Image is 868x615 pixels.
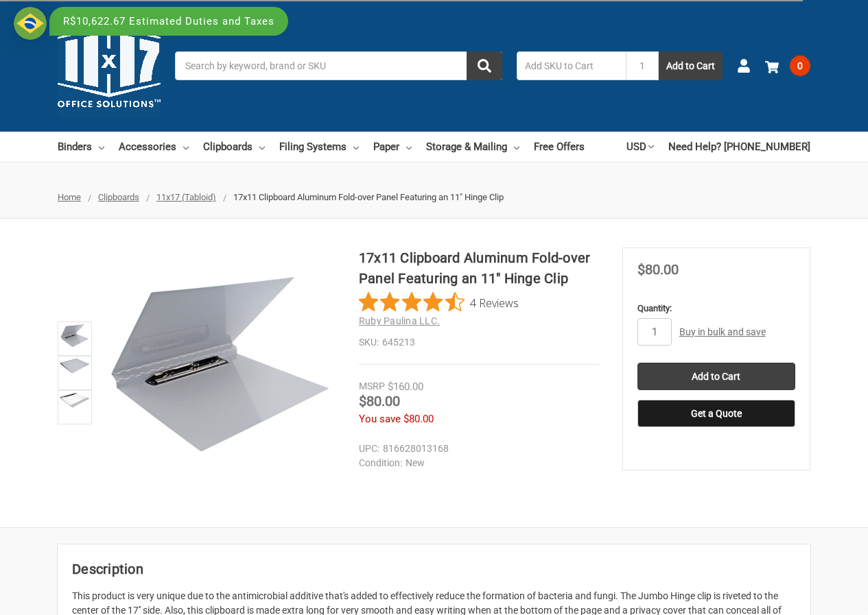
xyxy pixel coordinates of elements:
[534,132,585,162] a: Free Offers
[517,51,626,80] input: Add SKU to Cart
[426,132,519,162] a: Storage & Mailing
[279,132,359,162] a: Filing Systems
[359,393,400,409] span: $80.00
[668,132,810,162] a: Need Help? [PHONE_NUMBER]
[58,14,161,117] img: 11x17.com
[58,192,81,202] a: Home
[103,273,336,456] img: 17x11 Clipboard Aluminum Fold-over Panel Featuring an 11" Hinge Clip
[359,248,600,289] h1: 17x11 Clipboard Aluminum Fold-over Panel Featuring an 11" Hinge Clip
[659,51,723,80] button: Add to Cart
[765,48,810,84] a: 0
[359,379,385,394] div: MSRP
[60,392,90,408] img: 17x11 Clipboard Hardboard Panel Featuring a Jumbo Board Clip Brown
[359,442,379,456] dt: UPC:
[637,363,795,390] input: Add to Cart
[175,51,502,80] input: Search by keyword, brand or SKU
[156,192,216,202] a: 11x17 (Tabloid)
[58,132,104,162] a: Binders
[233,192,504,202] span: 17x11 Clipboard Aluminum Fold-over Panel Featuring an 11" Hinge Clip
[679,326,766,337] a: Buy in bulk and save
[359,456,402,470] dt: Condition:
[359,292,519,313] button: Rated 4.5 out of 5 stars from 4 reviews. Jump to reviews.
[359,335,600,350] dd: 645213
[359,442,594,456] dd: 816628013168
[637,302,795,315] label: Quantity:
[359,413,401,425] span: You save
[119,132,189,162] a: Accessories
[98,192,139,202] a: Clipboards
[359,335,379,350] dt: SKU:
[626,132,654,162] a: USD
[637,400,795,427] button: Get a Quote
[470,292,519,313] span: 4 Reviews
[388,381,423,393] span: $160.00
[60,324,90,348] img: 17x11 Clipboard Aluminum Fold-over Panel Featuring an 11" Hinge Clip
[49,7,288,36] div: R$10,622.67 Estimated Duties and Taxes
[373,132,412,162] a: Paper
[72,559,796,579] h2: Description
[60,358,90,374] img: 17x11 Clipboard Aluminum Fold-over Panel Featuring an 11" Hinge Clip
[403,413,434,425] span: $80.00
[637,261,679,278] span: $80.00
[790,56,810,76] span: 0
[14,7,47,40] img: duty and tax information for Brazil
[359,456,594,470] dd: New
[203,132,265,162] a: Clipboards
[359,315,440,326] a: Ruby Paulina LLC.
